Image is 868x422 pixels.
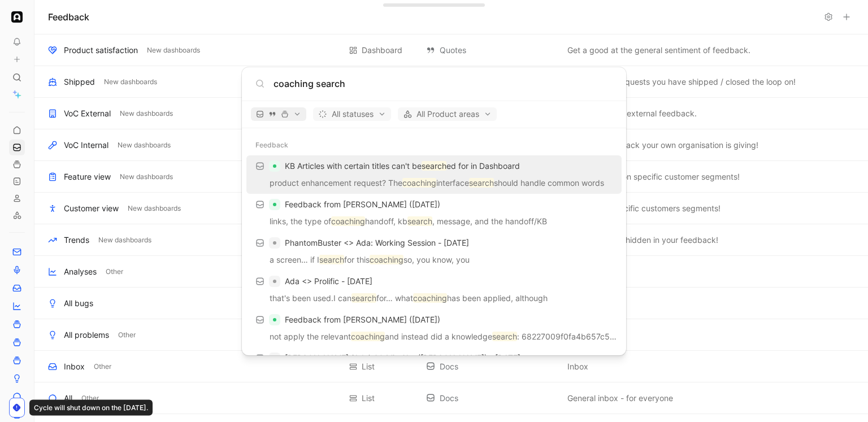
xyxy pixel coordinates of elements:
[398,107,497,121] button: All Product areas
[250,215,618,232] p: links, the type of handoff, kb , message, and the handoff/KB
[246,155,622,194] a: KB Articles with certain titles can't besearched for in Dashboardproduct enhancement request? The...
[285,276,372,286] span: Ada <> Prolific - [DATE]
[469,178,494,188] mark: search
[285,159,520,173] p: KB Articles with certain titles can't be ed for in Dashboard
[285,238,469,247] span: PhantomBuster <> Ada: Working Session - [DATE]
[246,347,622,386] a: [PERSON_NAME] (Ada) 30 Min Slot ([PERSON_NAME]) - [DATE]what knowledge should Isearchfor, right?S...
[285,353,520,363] span: [PERSON_NAME] (Ada) 30 Min Slot ([PERSON_NAME]) - [DATE]
[319,255,344,264] mark: search
[250,292,618,308] p: that's been used.I can for… what has been applied, although
[402,178,436,188] mark: coaching
[492,332,517,341] mark: search
[403,107,492,121] span: All Product areas
[370,255,403,264] mark: coaching
[242,135,626,155] div: Feedback
[285,315,440,324] span: Feedback from [PERSON_NAME] ([DATE])
[250,330,618,347] p: not apply the relevant and instead did a knowledge : 68227009f0fa4b657c5a6769
[413,293,447,303] mark: coaching
[422,161,446,171] mark: search
[313,107,391,121] button: All statuses
[274,77,613,90] input: Type a command or search anything
[246,232,622,271] a: PhantomBuster <> Ada: Working Session - [DATE]a screen… if Isearchfor thiscoachingso, you know, you
[351,293,376,303] mark: search
[407,216,432,226] mark: search
[318,107,386,121] span: All statuses
[250,253,618,270] p: a screen… if I for this so, you know, you
[250,176,618,193] p: product enhancement request? The interface should handle common words
[246,194,622,232] a: Feedback from [PERSON_NAME] ([DATE])links, the type ofcoachinghandoff, kbsearch, message, and the...
[246,309,622,347] a: Feedback from [PERSON_NAME] ([DATE])not apply the relevantcoachingand instead did a knowledgesear...
[285,199,440,209] span: Feedback from [PERSON_NAME] ([DATE])
[351,332,385,341] mark: coaching
[331,216,365,226] mark: coaching
[246,271,622,309] a: Ada <> Prolific - [DATE]that's been used.I cansearchfor… whatcoachinghas been applied, although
